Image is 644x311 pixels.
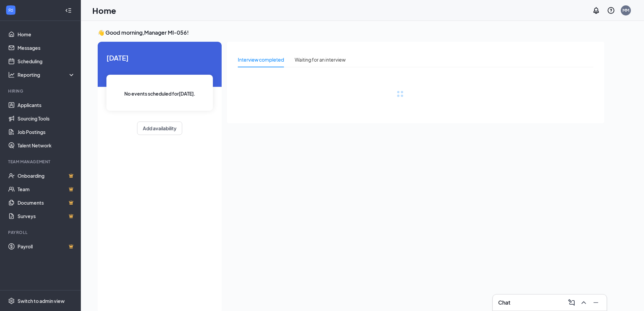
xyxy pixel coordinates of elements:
div: Reporting [18,71,75,78]
a: Scheduling [18,55,75,68]
a: PayrollCrown [18,240,75,253]
div: MM [622,7,629,13]
h3: 👋 Good morning, Manager MI-056 ! [98,29,604,36]
a: SurveysCrown [18,209,75,223]
div: Payroll [8,230,74,235]
div: Hiring [8,88,74,94]
div: Switch to admin view [18,298,65,304]
span: No events scheduled for [DATE] . [124,90,195,97]
svg: ComposeMessage [568,299,576,307]
svg: WorkstreamLogo [7,7,14,13]
button: Add availability [137,122,182,135]
svg: QuestionInfo [607,6,615,14]
a: Applicants [18,98,75,112]
span: [DATE] [106,53,213,63]
button: ComposeMessage [566,297,577,308]
a: DocumentsCrown [18,196,75,209]
svg: Minimize [592,299,600,307]
div: Interview completed [238,56,284,63]
h1: Home [92,5,116,16]
button: Minimize [590,297,601,308]
h3: Chat [498,299,510,306]
svg: Analysis [8,71,15,78]
svg: Settings [8,298,15,304]
a: TeamCrown [18,182,75,196]
a: Sourcing Tools [18,112,75,125]
a: Home [18,28,75,41]
a: OnboardingCrown [18,169,75,182]
a: Messages [18,41,75,55]
svg: Notifications [592,6,600,14]
a: Job Postings [18,125,75,139]
div: Waiting for an interview [295,56,346,63]
div: Team Management [8,159,74,165]
svg: Collapse [65,7,72,14]
svg: ChevronUp [580,299,588,307]
a: Talent Network [18,139,75,152]
button: ChevronUp [578,297,589,308]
